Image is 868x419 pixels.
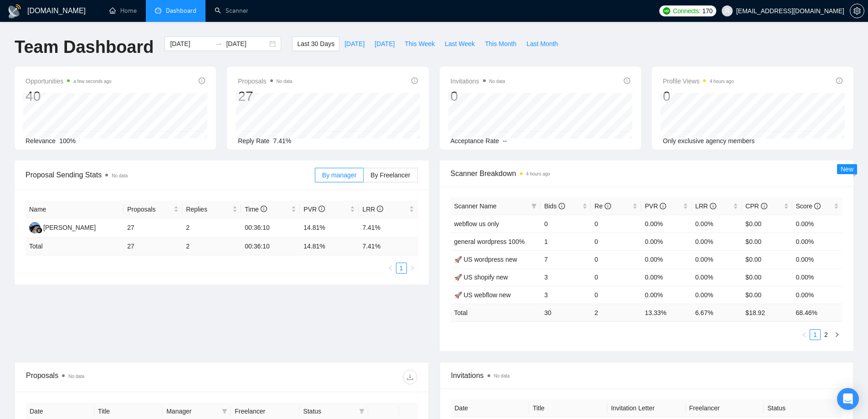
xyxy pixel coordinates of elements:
img: upwork-logo.png [663,7,670,15]
span: info-circle [411,78,418,84]
span: setting [850,7,864,15]
time: a few seconds ago [73,79,111,84]
li: Next Page [407,263,418,274]
td: 2 [591,304,641,321]
td: 2 [182,218,241,238]
time: 4 hours ago [709,79,734,84]
span: This Month [485,39,516,49]
button: download [403,370,417,384]
td: 14.81 % [300,238,359,255]
span: Invitations [451,370,842,381]
td: 00:36:10 [241,218,300,238]
a: webflow us only [454,220,499,228]
span: info-circle [261,206,267,212]
span: 7.41% [273,137,292,145]
div: [PERSON_NAME] [43,222,96,233]
span: This Week [405,39,435,49]
td: 3 [540,268,591,286]
span: filter [222,409,227,414]
span: No data [489,79,505,84]
span: user [724,8,730,14]
button: Last Week [440,36,480,51]
li: 1 [810,329,821,340]
h1: Team Dashboard [15,36,154,58]
span: dashboard [155,7,161,14]
td: 0 [540,215,591,233]
span: filter [529,199,539,213]
td: 7.41% [359,218,417,238]
td: $0.00 [742,286,792,304]
span: right [834,332,840,337]
a: homeHome [109,7,137,15]
span: info-circle [660,203,666,209]
td: 0.00% [641,268,691,286]
span: Only exclusive agency members [663,137,755,145]
span: Acceptance Rate [451,137,499,145]
span: filter [531,203,537,209]
span: PVR [645,202,666,210]
span: download [403,373,417,381]
span: Re [595,202,611,210]
img: AA [29,222,41,233]
li: 2 [821,329,832,340]
td: $0.00 [742,233,792,250]
span: Time [245,206,267,213]
span: Proposals [127,204,172,214]
div: Open Intercom Messenger [837,388,859,410]
td: 0.00% [692,233,742,250]
input: End date [226,39,267,49]
td: 0.00% [792,286,842,304]
a: 🚀 US wordpress new [454,256,517,263]
span: info-circle [761,203,767,209]
span: info-circle [199,78,205,84]
span: No data [68,374,84,379]
span: left [801,332,807,337]
span: to [215,40,222,47]
button: left [385,263,396,274]
span: left [388,265,393,271]
td: 6.67 % [692,304,742,321]
td: $0.00 [742,250,792,268]
td: 14.81% [300,218,359,238]
td: 0 [591,250,641,268]
span: info-circle [836,78,842,84]
li: Previous Page [385,263,396,274]
th: Title [529,399,607,417]
span: Last Month [526,39,558,49]
span: Last Week [445,39,475,49]
td: 0 [591,268,641,286]
td: 0.00% [641,215,691,233]
button: right [407,263,418,274]
td: 0.00% [641,233,691,250]
li: 1 [396,263,407,274]
span: filter [359,409,365,414]
span: [DATE] [375,39,395,49]
span: Status [303,406,355,416]
th: Status [764,399,842,417]
a: general wordpress 100% [454,238,525,245]
button: [DATE] [339,36,370,51]
span: No data [112,173,128,178]
span: 170 [702,6,712,16]
input: Start date [170,39,211,49]
th: Date [451,399,529,417]
span: swap-right [215,40,222,47]
div: 27 [238,88,292,105]
a: 🚀 US webflow new [454,291,511,299]
span: Reply Rate [238,137,269,145]
th: Proposals [123,201,182,218]
th: Name [26,201,123,218]
span: info-circle [814,203,821,209]
a: setting [850,7,864,15]
span: Relevance [26,137,56,145]
span: right [410,265,415,271]
td: $ 18.92 [742,304,792,321]
td: 0.00% [792,233,842,250]
button: setting [850,4,864,18]
a: 🚀 US shopify new [454,274,508,281]
span: Opportunities [26,76,112,87]
button: [DATE] [370,36,400,51]
td: 0 [591,286,641,304]
div: 0 [451,88,505,105]
span: Scanner Name [454,202,497,210]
